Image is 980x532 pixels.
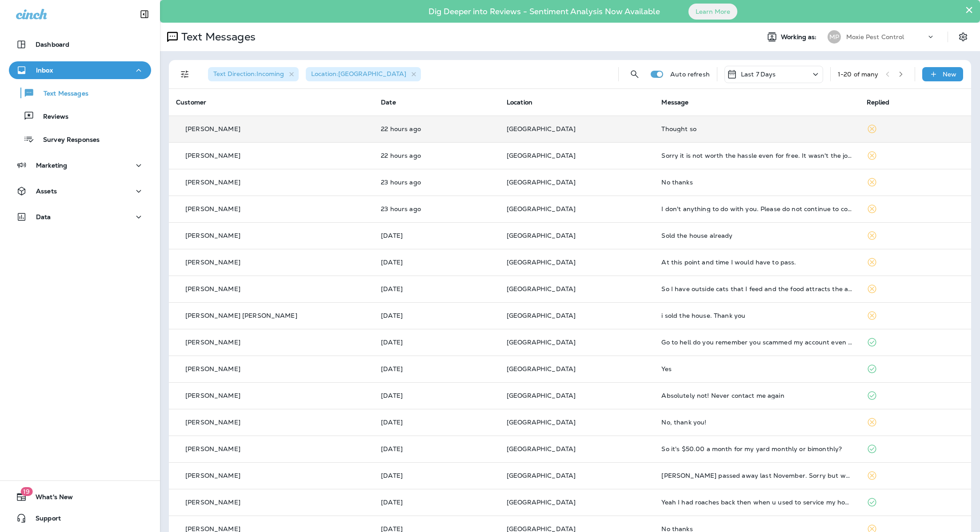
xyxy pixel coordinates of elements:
[176,65,194,83] button: Filters
[185,339,240,346] p: [PERSON_NAME]
[381,445,492,452] p: Sep 22, 2025 09:16 AM
[34,136,100,144] p: Survey Responses
[185,365,240,372] p: [PERSON_NAME]
[965,3,973,17] button: Close
[381,312,492,319] p: Sep 22, 2025 10:03 PM
[661,285,852,292] div: So I have outside cats that I feed and the food attracts the ants. No one has been able to elimin...
[9,208,151,226] button: Data
[670,71,710,78] p: Auto refresh
[381,285,492,292] p: Sep 23, 2025 09:06 AM
[661,499,852,506] div: Yeah I had roaches back then when u used to service my home now dont since I fired you
[507,232,576,240] span: [GEOGRAPHIC_DATA]
[403,10,686,13] p: Dig Deeper into Reviews - Sentiment Analysis Now Available
[9,84,151,102] button: Text Messages
[178,30,256,44] p: Text Messages
[381,98,396,106] span: Date
[176,98,206,106] span: Customer
[626,65,644,83] button: Search Messages
[27,515,61,525] span: Support
[661,232,852,239] div: Sold the house already
[381,419,492,426] p: Sep 22, 2025 09:54 AM
[185,259,240,266] p: [PERSON_NAME]
[208,67,299,81] div: Text Direction:Incoming
[381,472,492,479] p: Sep 22, 2025 08:55 AM
[9,36,151,53] button: Dashboard
[661,125,852,132] div: Thought so
[9,107,151,125] button: Reviews
[381,179,492,186] p: Sep 25, 2025 01:04 PM
[507,312,576,320] span: [GEOGRAPHIC_DATA]
[9,488,151,506] button: 19What's New
[36,41,69,48] p: Dashboard
[311,70,406,78] span: Location : [GEOGRAPHIC_DATA]
[381,392,492,399] p: Sep 22, 2025 10:23 AM
[507,472,576,480] span: [GEOGRAPHIC_DATA]
[381,365,492,372] p: Sep 22, 2025 10:49 AM
[741,71,776,78] p: Last 7 Days
[381,339,492,346] p: Sep 22, 2025 09:04 PM
[661,445,852,452] div: So it's $50.00 a month for my yard monthly or bimonthly?
[846,33,904,40] p: Moxie Pest Control
[507,125,576,133] span: [GEOGRAPHIC_DATA]
[9,156,151,174] button: Marketing
[381,205,492,212] p: Sep 25, 2025 12:58 PM
[661,205,852,212] div: I don't anything to do with you. Please do not continue to contact me.
[867,98,890,106] span: Replied
[185,312,297,319] p: [PERSON_NAME] [PERSON_NAME]
[507,205,576,213] span: [GEOGRAPHIC_DATA]
[185,419,240,426] p: [PERSON_NAME]
[661,339,852,346] div: Go to hell do you remember you scammed my account even I didn't get any service from you at all
[507,338,576,346] span: [GEOGRAPHIC_DATA]
[507,258,576,266] span: [GEOGRAPHIC_DATA]
[9,61,151,79] button: Inbox
[661,472,852,479] div: Roger passed away last November. Sorry but we won't be needing your service, going to sell the house
[507,365,576,373] span: [GEOGRAPHIC_DATA]
[381,259,492,266] p: Sep 23, 2025 11:05 AM
[381,125,492,132] p: Sep 25, 2025 02:03 PM
[9,182,151,200] button: Assets
[661,98,688,106] span: Message
[507,418,576,426] span: [GEOGRAPHIC_DATA]
[185,472,240,479] p: [PERSON_NAME]
[185,179,240,186] p: [PERSON_NAME]
[185,232,240,239] p: [PERSON_NAME]
[185,125,240,132] p: [PERSON_NAME]
[185,392,240,399] p: [PERSON_NAME]
[661,419,852,426] div: No, thank you!
[507,498,576,506] span: [GEOGRAPHIC_DATA]
[661,259,852,266] div: At this point and time I would have to pass.
[507,98,532,106] span: Location
[20,487,32,496] span: 19
[35,90,88,98] p: Text Messages
[507,392,576,400] span: [GEOGRAPHIC_DATA]
[381,232,492,239] p: Sep 23, 2025 12:48 PM
[27,493,73,504] span: What's New
[36,188,57,195] p: Assets
[507,445,576,453] span: [GEOGRAPHIC_DATA]
[661,179,852,186] div: No thanks
[507,152,576,160] span: [GEOGRAPHIC_DATA]
[34,113,68,121] p: Reviews
[9,509,151,527] button: Support
[9,130,151,148] button: Survey Responses
[507,178,576,186] span: [GEOGRAPHIC_DATA]
[955,29,971,45] button: Settings
[828,30,841,44] div: MP
[661,392,852,399] div: Absolutely not! Never contact me again
[185,445,240,452] p: [PERSON_NAME]
[36,213,51,220] p: Data
[213,70,284,78] span: Text Direction : Incoming
[781,33,819,41] span: Working as:
[838,71,879,78] div: 1 - 20 of many
[507,285,576,293] span: [GEOGRAPHIC_DATA]
[943,71,956,78] p: New
[661,365,852,372] div: Yes
[36,67,53,74] p: Inbox
[381,152,492,159] p: Sep 25, 2025 01:56 PM
[688,4,737,20] button: Learn More
[132,5,157,23] button: Collapse Sidebar
[306,67,421,81] div: Location:[GEOGRAPHIC_DATA]
[185,285,240,292] p: [PERSON_NAME]
[185,499,240,506] p: [PERSON_NAME]
[185,205,240,212] p: [PERSON_NAME]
